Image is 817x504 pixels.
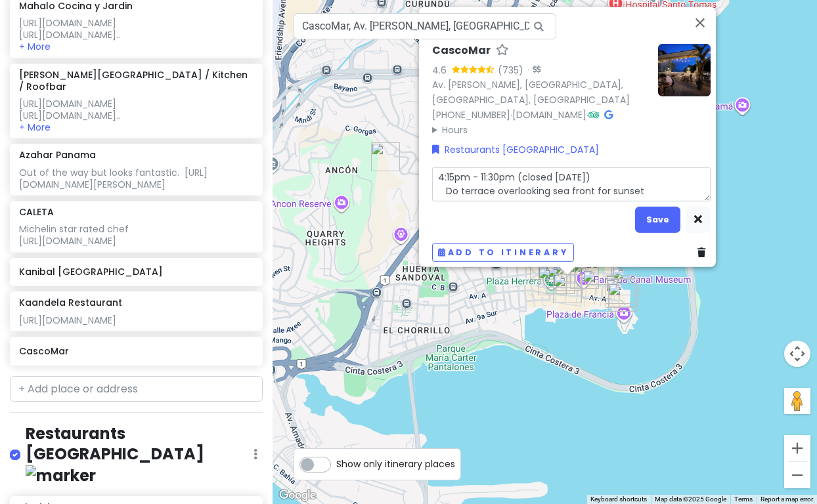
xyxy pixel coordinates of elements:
textarea: 4:15pm - 11:30pm (closed [DATE]) Do terrace overlooking sea front for sunset [432,167,711,201]
div: Ancon Hill [371,142,400,171]
div: Portomar Panama [583,270,611,299]
div: CascoMar [553,274,582,303]
input: Search a place [294,13,556,39]
button: Zoom in [784,435,810,461]
button: Zoom out [784,462,810,488]
h6: [PERSON_NAME][GEOGRAPHIC_DATA] / Kitchen / Roofbar [19,69,253,93]
img: marker [26,465,96,486]
img: Google [276,487,319,504]
img: Picture of the place [658,44,711,96]
div: 4.6 [432,63,452,77]
a: Report a map error [761,495,813,503]
button: Save [635,207,680,232]
a: [DOMAIN_NAME] [512,108,586,121]
div: · [523,64,541,77]
h4: Restaurants [GEOGRAPHIC_DATA] [26,423,254,486]
div: · · [432,44,648,137]
a: Star place [496,44,509,58]
span: Map data ©2025 Google [655,495,726,503]
div: [URL][DOMAIN_NAME] [19,314,253,326]
button: Close [684,7,716,39]
a: Open this area in Google Maps (opens a new window) [276,487,319,504]
input: + Add place or address [10,376,263,402]
a: Terms (opens in new tab) [734,495,753,503]
a: Restaurants [GEOGRAPHIC_DATA] [432,142,599,157]
div: El Guayacano Hat [608,283,637,312]
div: [URL][DOMAIN_NAME] [URL][DOMAIN_NAME].. [19,17,253,41]
div: Artesanias El Farol [606,275,634,304]
i: Tripadvisor [588,110,599,119]
h6: Azahar Panama [19,149,96,161]
h6: CascoMar [19,345,253,357]
div: Michelin star rated chef [URL][DOMAIN_NAME] [19,223,253,247]
h6: Kanibal [GEOGRAPHIC_DATA] [19,266,253,278]
h6: CALETA [19,206,54,218]
button: + More [19,41,51,52]
summary: Hours [432,122,648,136]
div: CasaCasco [538,266,567,295]
a: Delete place [697,245,711,260]
div: [URL][DOMAIN_NAME] [URL][DOMAIN_NAME].. [19,98,253,121]
button: Map camera controls [784,341,810,367]
a: Av. [PERSON_NAME], [GEOGRAPHIC_DATA], [GEOGRAPHIC_DATA], [GEOGRAPHIC_DATA] [432,78,630,106]
span: Show only itinerary places [336,457,455,471]
div: (735) [498,63,523,77]
button: Add to itinerary [432,243,574,262]
div: Out of the way but looks fantastic. [URL][DOMAIN_NAME][PERSON_NAME] [19,167,253,190]
h6: CascoMar [432,44,491,58]
div: Souvenirs La Ronda [609,278,638,307]
button: + More [19,121,51,133]
i: Google Maps [604,110,613,119]
button: Keyboard shortcuts [590,495,647,504]
h6: Kaandela Restaurant [19,297,122,308]
div: La Galeria Indigena [606,279,634,308]
a: [PHONE_NUMBER] [432,108,510,121]
button: Drag Pegman onto the map to open Street View [784,388,810,414]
